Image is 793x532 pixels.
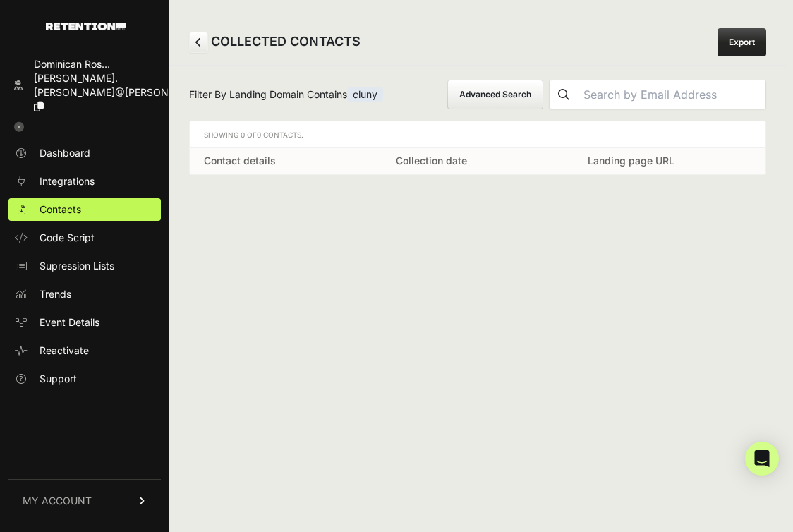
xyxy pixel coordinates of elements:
[8,198,161,221] a: Contacts
[46,23,126,30] img: Retention.com
[8,283,161,306] a: Trends
[745,442,779,476] div: Open Intercom Messenger
[588,155,674,167] a: Landing page URL
[8,170,161,193] a: Integrations
[40,344,89,358] span: Reactivate
[347,87,383,102] span: cluny
[8,339,161,362] a: Reactivate
[40,174,95,188] span: Integrations
[8,255,161,277] a: Supression Lists
[8,142,161,164] a: Dashboard
[189,87,383,102] span: Filter By Landing Domain Contains
[8,53,161,118] a: Dominican Ros... [PERSON_NAME].[PERSON_NAME]@[PERSON_NAME]...
[8,226,161,249] a: Code Script
[40,372,77,386] span: Support
[257,131,303,139] span: 0 Contacts.
[8,479,161,522] a: MY ACCOUNT
[447,80,543,109] button: Advanced Search
[718,28,766,56] a: Export
[189,32,361,53] h2: COLLECTED CONTACTS
[34,72,214,98] span: [PERSON_NAME].[PERSON_NAME]@[PERSON_NAME]...
[204,131,303,139] span: Showing 0 of
[8,311,161,334] a: Event Details
[40,231,95,245] span: Code Script
[23,494,92,508] span: MY ACCOUNT
[8,368,161,390] a: Support
[40,259,114,273] span: Supression Lists
[34,57,214,71] div: Dominican Ros...
[40,146,90,160] span: Dashboard
[578,80,765,109] input: Search by Email Address
[40,202,81,217] span: Contacts
[40,315,99,330] span: Event Details
[204,155,276,167] a: Contact details
[396,155,467,167] a: Collection date
[40,287,71,301] span: Trends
